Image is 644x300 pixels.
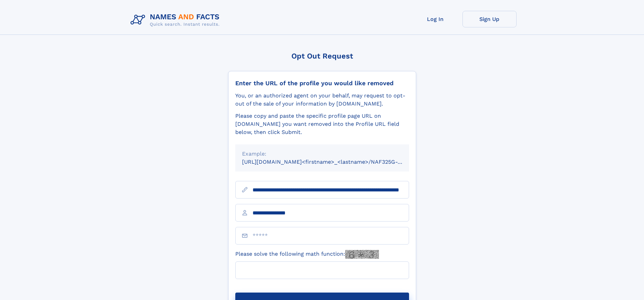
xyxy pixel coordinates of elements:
[242,159,422,165] small: [URL][DOMAIN_NAME]<firstname>_<lastname>/NAF325G-xxxxxxxx
[228,52,416,60] div: Opt Out Request
[128,11,225,29] img: Logo Names and Facts
[408,11,462,27] a: Log In
[242,150,402,158] div: Example:
[235,92,409,108] div: You, or an authorized agent on your behalf, may request to opt-out of the sale of your informatio...
[235,250,379,259] label: Please solve the following math function:
[235,79,409,87] div: Enter the URL of the profile you would like removed
[462,11,517,27] a: Sign Up
[235,112,409,136] div: Please copy and paste the specific profile page URL on [DOMAIN_NAME] you want removed into the Pr...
